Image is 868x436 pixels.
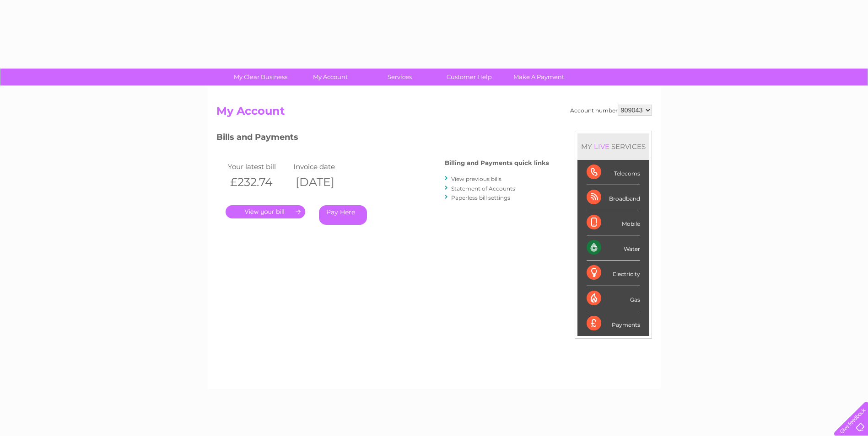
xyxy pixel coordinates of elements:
[587,160,640,185] div: Telecoms
[451,185,515,192] a: Statement of Accounts
[451,194,510,201] a: Paperless bill settings
[587,261,640,286] div: Electricity
[592,142,611,151] div: LIVE
[362,69,437,85] a: Services
[587,286,640,311] div: Gas
[226,173,291,191] th: £232.74
[226,205,305,218] a: .
[291,173,357,191] th: [DATE]
[216,131,549,147] h3: Bills and Payments
[587,311,640,336] div: Payments
[292,69,368,85] a: My Account
[226,160,291,173] td: Your latest bill
[587,235,640,261] div: Water
[319,205,367,225] a: Pay Here
[570,105,652,116] div: Account number
[587,185,640,210] div: Broadband
[223,69,298,85] a: My Clear Business
[501,69,577,85] a: Make A Payment
[431,69,507,85] a: Customer Help
[451,175,501,182] a: View previous bills
[445,160,549,166] h4: Billing and Payments quick links
[587,210,640,235] div: Mobile
[577,133,649,160] div: MY SERVICES
[216,105,652,122] h2: My Account
[291,160,357,173] td: Invoice date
